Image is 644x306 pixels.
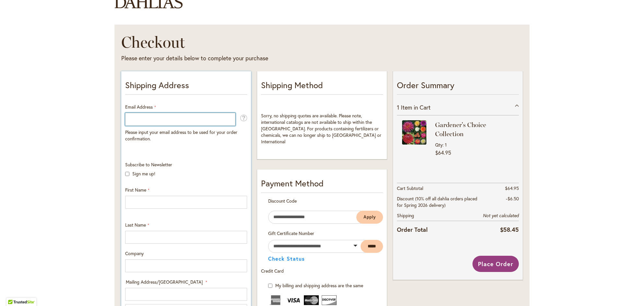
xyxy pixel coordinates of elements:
[132,171,155,177] label: Sign me up!
[268,198,297,204] span: Discount Code
[435,142,443,148] span: Qty
[356,211,383,224] button: Apply
[261,177,383,193] div: Payment Method
[268,256,305,261] button: Check Status
[126,279,203,285] span: Mailing Address/[GEOGRAPHIC_DATA]
[121,32,406,52] h1: Checkout
[125,104,153,110] span: Email Address
[397,225,428,234] strong: Order Total
[268,295,283,305] img: American Express
[275,282,363,288] span: My billing and shipping address are the same
[125,222,146,228] span: Last Name
[397,195,477,208] span: Discount (10% off all dahlia orders placed for Spring 2026 delivery)
[397,103,399,111] span: 1
[261,112,381,145] span: Sorry, no shipping quotes are available. Please note, international catalogs are not available to...
[445,142,447,148] span: 1
[401,103,431,111] span: Item in Cart
[500,226,519,233] span: $58.45
[125,161,172,168] span: Subscribe to Newsletter
[286,295,301,305] img: Visa
[397,212,414,218] span: Shipping
[435,120,512,138] strong: Gardener's Choice Collection
[505,185,519,191] span: $64.95
[5,283,23,301] iframe: Launch Accessibility Center
[364,214,376,220] span: Apply
[125,129,237,142] span: Please input your email address to be used for your order confirmation.
[435,149,451,156] span: $64.95
[125,187,146,193] span: First Name
[472,256,519,272] button: Place Order
[402,120,426,145] img: Gardener's Choice Collection
[478,260,513,268] span: Place Order
[268,230,314,236] span: Gift Certificate Number
[125,79,247,95] p: Shipping Address
[304,295,319,305] img: MasterCard
[397,79,519,95] p: Order Summary
[121,54,406,63] div: Please enter your details below to complete your purchase
[483,213,519,218] span: Not yet calculated
[322,295,337,305] img: Discover
[397,183,478,194] th: Cart Subtotal
[506,195,519,202] span: -$6.50
[261,79,383,95] p: Shipping Method
[125,250,144,256] span: Company
[261,268,284,274] span: Credit Card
